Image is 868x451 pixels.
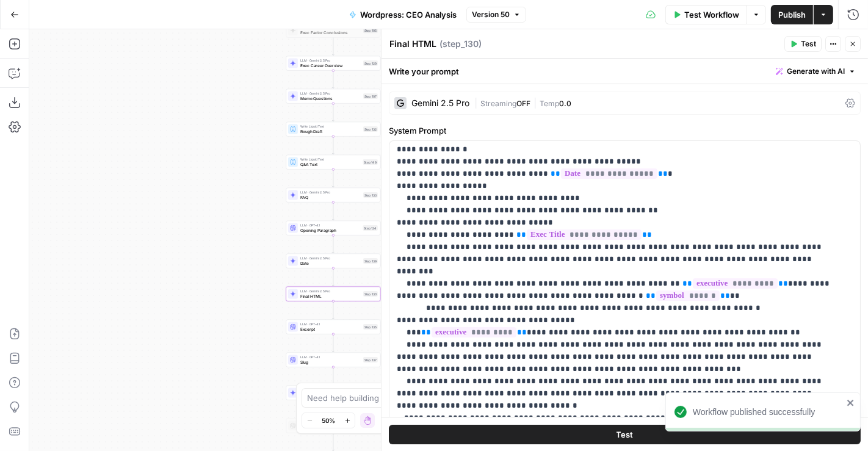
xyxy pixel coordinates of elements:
[389,124,861,137] label: System Prompt
[300,355,361,359] span: LLM · GPT-4.1
[332,334,334,352] g: Edge from step_135 to step_137
[771,63,861,79] button: Generate with AI
[363,258,378,264] div: Step 139
[332,367,334,384] g: Edge from step_137 to step_136
[300,62,361,68] span: Exec Career Overview
[332,37,334,55] g: Edge from step_105 to step_129
[286,188,381,203] div: LLM · Gemini 2.5 ProFAQStep 133
[332,301,334,319] g: Edge from step_130 to step_135
[474,96,480,109] span: |
[693,406,843,418] div: Workflow published successfully
[286,23,381,38] div: LLM · Gemini 2.5 ProExec Factor ConclusionsStep 105
[300,326,361,332] span: Excerpt
[300,190,361,195] span: LLM · Gemini 2.5 Pro
[363,60,378,66] div: Step 129
[363,225,378,231] div: Step 134
[480,99,516,108] span: Streaming
[771,5,813,24] button: Publish
[286,320,381,334] div: LLM · GPT-4.1ExcerptStep 135
[363,291,378,297] div: Step 130
[847,398,855,408] button: close
[332,433,334,450] g: Edge from step_101 to step_126
[332,235,334,253] g: Edge from step_134 to step_139
[617,428,634,440] span: Test
[439,38,482,50] span: ( step_130 )
[286,89,381,104] div: LLM · Gemini 2.5 ProMemo QuestionsStep 107
[684,9,739,21] span: Test Workflow
[389,38,436,50] textarea: Final HTML
[472,9,510,20] span: Version 50
[300,260,361,266] span: Date
[300,124,361,129] span: Write Liquid Text
[300,194,361,200] span: FAQ
[342,5,464,24] button: Wordpress: CEO Analysis
[332,70,334,88] g: Edge from step_129 to step_107
[300,359,361,365] span: Slug
[363,324,378,330] div: Step 135
[286,419,381,433] div: LLM · GPT-4.1NM JSONStep 101
[332,202,334,220] g: Edge from step_133 to step_134
[787,66,845,77] span: Generate with AI
[382,59,868,84] div: Write your prompt
[665,5,747,24] button: Test Workflow
[300,293,361,299] span: Final HTML
[411,99,469,107] div: Gemini 2.5 Pro
[300,161,361,167] span: Q&A Text
[300,223,361,228] span: LLM · GPT-4.1
[286,56,381,71] div: LLM · Gemini 2.5 ProExec Career OverviewStep 129
[286,287,381,301] div: LLM · Gemini 2.5 ProFinal HTMLStep 130
[300,29,361,35] span: Exec Factor Conclusions
[363,27,378,33] div: Step 105
[286,353,381,367] div: LLM · GPT-4.1SlugStep 137
[332,169,334,187] g: Edge from step_149 to step_133
[286,221,381,236] div: LLM · GPT-4.1Opening ParagraphStep 134
[300,91,361,96] span: LLM · Gemini 2.5 Pro
[300,289,361,294] span: LLM · Gemini 2.5 Pro
[559,99,571,108] span: 0.0
[778,9,806,21] span: Publish
[286,254,381,269] div: LLM · Gemini 2.5 ProDateStep 139
[300,322,361,327] span: LLM · GPT-4.1
[332,136,334,154] g: Edge from step_132 to step_149
[784,36,822,52] button: Test
[466,7,526,23] button: Version 50
[363,126,378,132] div: Step 132
[300,58,361,63] span: LLM · Gemini 2.5 Pro
[286,386,381,400] div: LLM · Gemini 2.5 ProDateStep 136
[540,99,559,108] span: Temp
[286,155,381,170] div: Write Liquid TextQ&A TextStep 149
[300,256,361,261] span: LLM · Gemini 2.5 Pro
[530,96,540,109] span: |
[332,103,334,121] g: Edge from step_107 to step_132
[300,128,361,134] span: Rough Draft
[363,159,378,165] div: Step 149
[332,268,334,286] g: Edge from step_139 to step_130
[516,99,530,108] span: OFF
[801,38,816,49] span: Test
[300,95,361,101] span: Memo Questions
[363,93,378,99] div: Step 107
[322,416,335,425] span: 50%
[286,122,381,137] div: Write Liquid TextRough DraftStep 132
[389,424,861,444] button: Test
[363,357,378,363] div: Step 137
[363,192,378,198] div: Step 133
[300,227,361,233] span: Opening Paragraph
[300,157,361,162] span: Write Liquid Text
[360,9,457,21] span: Wordpress: CEO Analysis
